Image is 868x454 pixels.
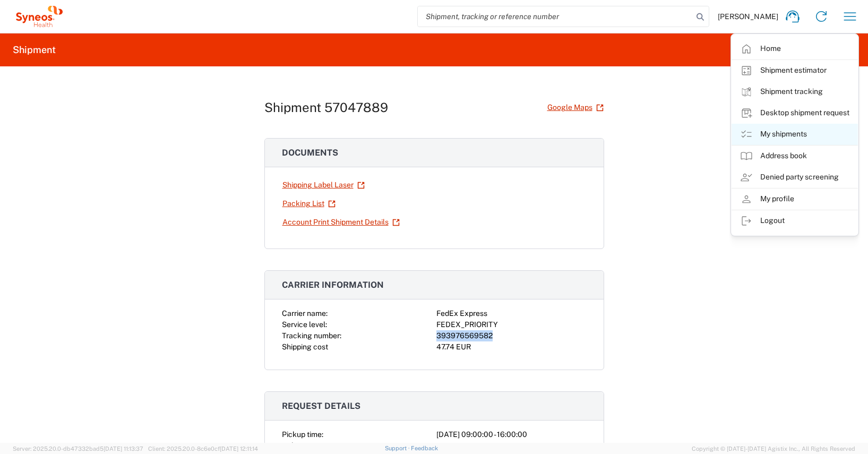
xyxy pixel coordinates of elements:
[436,319,587,330] div: FEDEX_PRIORITY
[282,441,328,450] span: Delivery time:
[282,194,336,213] a: Packing List
[13,446,143,452] span: Server: 2025.20.0-db47332bad5
[282,148,338,158] span: Documents
[104,446,143,452] span: [DATE] 11:13:37
[732,145,858,167] a: Address book
[732,81,858,102] a: Shipment tracking
[282,331,341,340] span: Tracking number:
[385,445,411,451] a: Support
[732,167,858,188] a: Denied party screening
[282,309,328,318] span: Carrier name:
[282,213,400,232] a: Account Print Shipment Details
[148,446,258,452] span: Client: 2025.20.0-8c6e0cf
[732,124,858,145] a: My shipments
[282,430,323,439] span: Pickup time:
[264,100,388,115] h1: Shipment 57047889
[282,342,328,351] span: Shipping cost
[282,176,365,194] a: Shipping Label Laser
[692,444,855,453] span: Copyright © [DATE]-[DATE] Agistix Inc., All Rights Reserved
[732,60,858,81] a: Shipment estimator
[718,12,778,21] span: [PERSON_NAME]
[732,210,858,232] a: Logout
[282,320,327,329] span: Service level:
[220,446,258,452] span: [DATE] 12:11:14
[732,38,858,59] a: Home
[436,440,587,451] div: -
[282,280,384,290] span: Carrier information
[436,341,587,353] div: 47.74 EUR
[411,445,438,451] a: Feedback
[282,401,360,411] span: Request details
[13,44,56,56] h2: Shipment
[732,102,858,124] a: Desktop shipment request
[732,189,858,210] a: My profile
[418,6,693,27] input: Shipment, tracking or reference number
[547,98,604,117] a: Google Maps
[436,308,587,319] div: FedEx Express
[436,330,587,341] div: 393976569582
[436,429,587,440] div: [DATE] 09:00:00 - 16:00:00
